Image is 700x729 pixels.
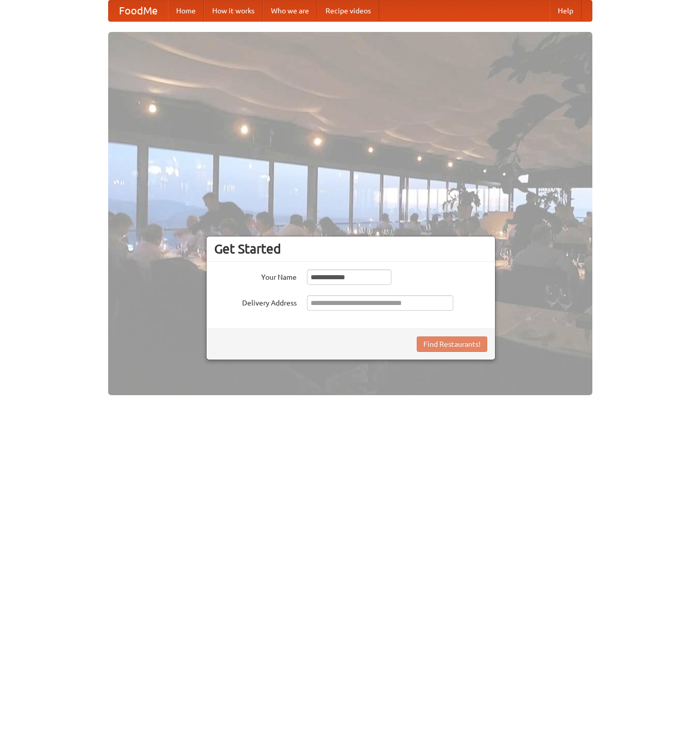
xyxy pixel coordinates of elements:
[109,1,168,21] a: FoodMe
[317,1,379,21] a: Recipe videos
[417,336,487,352] button: Find Restaurants!
[204,1,263,21] a: How it works
[263,1,317,21] a: Who we are
[214,269,297,282] label: Your Name
[214,241,487,257] h3: Get Started
[168,1,204,21] a: Home
[550,1,582,21] a: Help
[214,295,297,308] label: Delivery Address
